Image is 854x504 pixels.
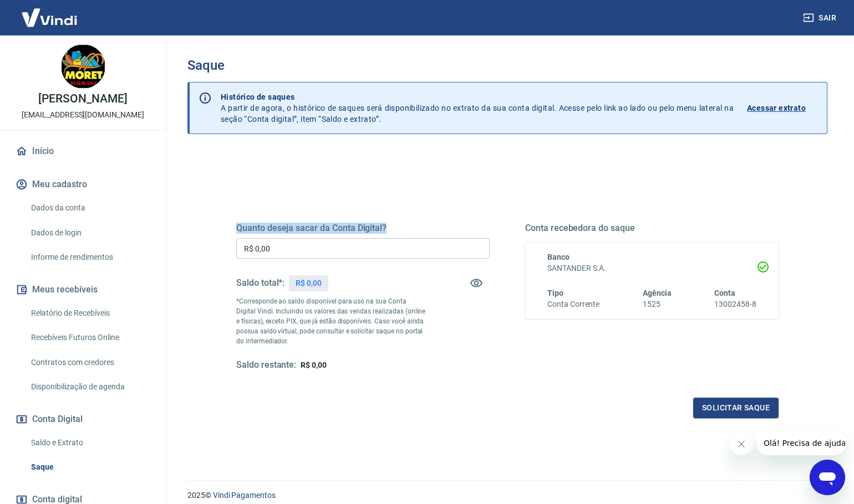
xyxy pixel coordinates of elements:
[236,296,426,346] p: *Corresponde ao saldo disponível para uso na sua Conta Digital Vindi. Incluindo os valores das ve...
[27,456,152,479] a: Saque
[730,433,753,455] iframe: Fechar mensagem
[525,223,779,234] h5: Conta recebedora do saque
[547,289,563,297] span: Tipo
[221,91,734,102] p: Histórico de saques
[13,277,152,302] button: Meus recebíveis
[13,139,152,163] a: Início
[38,93,127,105] p: [PERSON_NAME]
[27,431,152,454] a: Saldo e Extrato
[27,222,152,244] a: Dados de login
[27,326,152,349] a: Recebíveis Futuros Online
[747,91,818,125] a: Acessar extrato
[236,277,284,289] h5: Saldo total*:
[801,8,841,28] button: Sair
[22,109,144,121] p: [EMAIL_ADDRESS][DOMAIN_NAME]
[643,289,672,297] span: Agência
[221,91,734,125] p: A partir de agora, o histórico de saques será disponibilizado no extrato da sua conta digital. Ac...
[27,197,152,219] a: Dados da conta
[547,253,570,261] span: Banco
[7,8,93,17] span: Olá! Precisa de ajuda?
[547,263,756,274] h6: SANTANDER S.A.
[757,431,845,455] iframe: Mensagem da empresa
[13,407,152,431] button: Conta Digital
[13,1,85,34] img: Vindi
[236,359,296,371] h5: Saldo restante:
[747,102,806,114] p: Acessar extrato
[27,351,152,374] a: Contratos com credores
[547,299,599,310] h6: Conta Corrente
[301,361,327,369] span: R$ 0,00
[236,223,490,234] h5: Quanto deseja sacar da Conta Digital?
[27,246,152,269] a: Informe de rendimentos
[693,398,779,418] button: Solicitar saque
[61,44,105,89] img: 72d6a31b-c049-4ec5-8d6d-7b38b3013eb2.jpeg
[714,299,756,310] h6: 13002458-8
[187,58,827,73] h3: Saque
[13,172,152,197] button: Meu cadastro
[810,460,845,495] iframe: Botão para abrir a janela de mensagens
[27,376,152,398] a: Disponibilização de agenda
[187,490,827,501] p: 2025 ©
[714,289,735,297] span: Conta
[27,302,152,325] a: Relatório de Recebíveis
[643,299,672,310] h6: 1525
[213,491,276,500] a: Vindi Pagamentos
[296,277,322,289] p: R$ 0,00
